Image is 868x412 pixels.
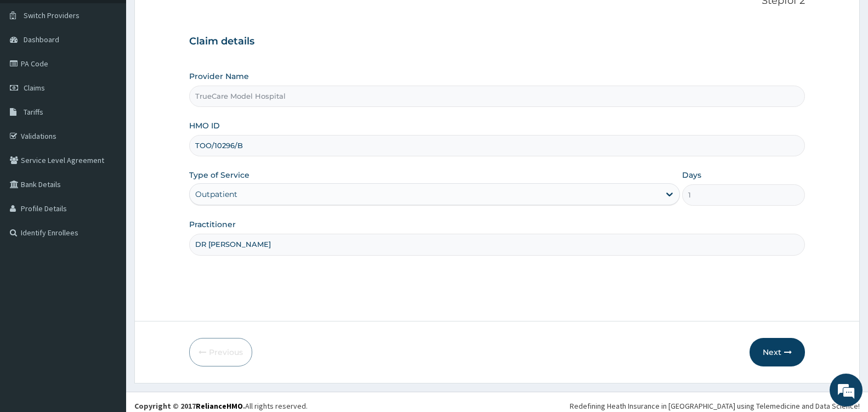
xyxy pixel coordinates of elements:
span: Tariffs [24,107,43,117]
span: We're online! [64,138,151,249]
div: Chat with us now [57,61,184,76]
a: RelianceHMO [196,401,243,411]
span: Switch Providers [24,10,80,20]
label: HMO ID [189,120,220,131]
label: Practitioner [189,219,236,230]
input: Enter Name [189,234,805,255]
label: Type of Service [189,170,249,180]
textarea: Type your message and hit 'Enter' [5,300,209,338]
input: Enter HMO ID [189,135,805,156]
img: d_794563401_company_1708531726252_794563401 [20,55,44,82]
div: Redefining Heath Insurance in [GEOGRAPHIC_DATA] using Telemedicine and Data Science! [570,400,860,411]
div: Minimize live chat window [180,5,206,32]
label: Provider Name [189,71,249,82]
button: Next [750,338,805,366]
span: Dashboard [24,35,59,44]
button: Previous [189,338,252,366]
span: Claims [24,83,45,93]
strong: Copyright © 2017 . [134,401,245,411]
label: Days [682,170,701,180]
h3: Claim details [189,36,805,48]
div: Outpatient [195,189,237,200]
